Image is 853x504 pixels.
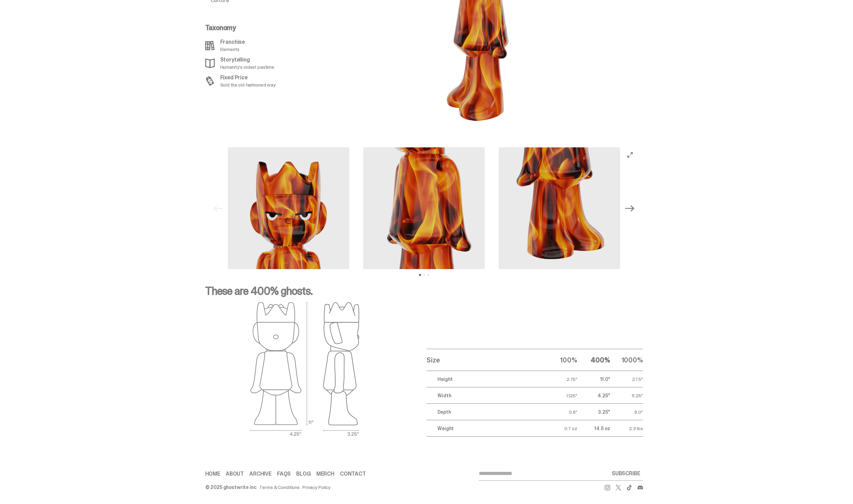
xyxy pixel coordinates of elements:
img: Always-On-Fire---Website-Archive.2501E.png [499,147,620,269]
a: FAQs [277,471,291,477]
td: 11.0" [577,371,610,387]
p: Humanity's oldest pastime [220,65,275,69]
button: View full-screen [626,151,634,159]
td: 11.25" [610,387,643,404]
p: Taxonomy [205,24,311,31]
a: Terms & Conditions [259,485,300,490]
a: Archive [249,471,272,477]
td: Width [426,387,544,404]
button: View slide 2 [423,274,425,276]
td: 8.0" [610,404,643,420]
td: 2.75" [544,371,577,387]
button: View slide 3 [427,274,429,276]
img: Always-On-Fire---Website-Archive.2501F.png [363,147,485,269]
td: 4.25" [577,387,610,404]
td: 0.7 oz [544,420,577,437]
a: Privacy Policy [302,485,330,490]
a: Blog [296,471,311,477]
p: Elements [220,47,245,52]
button: View slide 1 [419,274,421,276]
th: 100% [544,349,577,371]
td: 1.125" [544,387,577,404]
th: 400% [577,349,610,371]
div: © 2025 ghostwrite inc [205,485,257,490]
p: Franchise [220,39,245,45]
td: 27.5" [610,371,643,387]
img: ghost outlines spec [250,302,360,437]
a: Contact [340,471,366,477]
p: Sold the old fashioned way [220,82,276,87]
p: Storytelling [220,57,275,63]
button: Next [622,201,638,216]
th: Size [426,349,544,371]
td: Height [426,371,544,387]
img: Always-On-Fire---Website-Archive.2501XX.png [228,147,350,269]
p: Fixed Price [220,75,276,80]
td: Depth [426,404,544,420]
td: 2.3 lbs [610,420,643,437]
p: These are 400% ghosts. [205,286,643,302]
a: About [226,471,244,477]
button: SUBSCRIBE [609,467,643,480]
td: 0.8" [544,404,577,420]
td: 3.25" [577,404,610,420]
a: Merch [316,471,334,477]
a: Home [205,471,220,477]
td: Weight [426,420,544,437]
td: 14.5 oz [577,420,610,437]
th: 1000% [610,349,643,371]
